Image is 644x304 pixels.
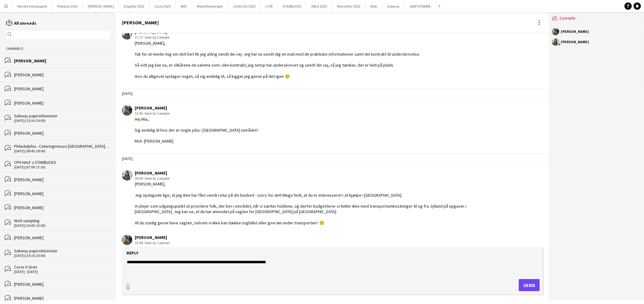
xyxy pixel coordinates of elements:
div: 09:45 [135,176,468,181]
div: CPH HALF x STARBUCKS [14,160,110,165]
span: · Seen by 2 people [143,35,169,40]
span: · Seen by 2 people [143,176,169,181]
div: [PERSON_NAME] [135,170,468,176]
button: Subway [382,0,405,12]
div: Hej Mia, Er flyttet til [GEOGRAPHIC_DATA] for 2 uger siden, så det er derfor jeg er interesseret ... [135,246,334,262]
div: Hej Mia, Sig endelig til hvis der er nogle jobs i [GEOGRAPHIC_DATA] området? Mvh. [PERSON_NAME] [135,116,258,144]
div: [PERSON_NAME] [14,177,110,182]
div: [PERSON_NAME] [135,105,258,111]
button: Mondeléz 2025 [332,0,365,12]
button: Cocio 2025 [149,0,176,12]
div: [DATE] (14:15-20:00) [14,254,110,258]
button: LAVAZZA 2025 [228,0,261,12]
button: Polestar 2025 [52,0,83,12]
div: [PERSON_NAME] [14,205,110,210]
div: [PERSON_NAME] [561,40,589,44]
div: [PERSON_NAME] [135,235,334,240]
div: [PERSON_NAME] [14,86,110,92]
div: [PERSON_NAME] [561,30,589,33]
span: · Seen by 1 person [143,240,170,245]
div: [PERSON_NAME] [14,100,110,106]
button: [PERSON_NAME] [83,0,119,12]
div: Philadelphia - Cateringmesse [GEOGRAPHIC_DATA], Grenade - Cateringmesse Nord [14,143,110,149]
button: Dagrofa 2025 [119,0,149,12]
div: Subway papirsblomster [14,248,110,254]
div: [PERSON_NAME] [14,191,110,196]
div: 17:17 [135,35,420,40]
div: [DATE] - [DATE] [14,270,110,274]
a: All unreads [6,20,36,26]
button: Send [519,279,540,291]
div: [DATE] [116,88,549,99]
label: Reply [126,250,138,256]
div: [PERSON_NAME] [14,295,110,301]
button: Mejeriforeningen [192,0,228,12]
div: [PERSON_NAME] [14,130,110,136]
div: [PERSON_NAME] [14,282,110,287]
button: STARBUCKS [278,0,306,12]
div: [DATE] [116,154,549,164]
button: L'OR [261,0,278,12]
div: Cocio X Grøn [14,264,110,270]
div: 13:49 [135,240,334,246]
div: [PERSON_NAME] [14,72,110,78]
div: [PERSON_NAME] [14,235,110,240]
div: 2 people [552,12,641,25]
div: 12:43 [135,111,258,116]
button: ARLA 2025 [306,0,332,12]
div: [PERSON_NAME] [14,58,110,64]
div: Wolt sampling [14,218,110,223]
div: [PERSON_NAME] [122,20,159,25]
button: Mindre kampagner [12,0,52,12]
div: Subway papirsblomster [14,113,110,119]
button: Wolt [365,0,382,12]
div: [DATE] (08:45-18:00) [14,149,110,153]
button: BYD [176,0,192,12]
span: · Seen by 2 people [143,111,169,116]
div: [DATE] (10:00-15:00) [14,223,110,228]
div: [PERSON_NAME], Tak for at minde mig om det! Det fik jeg aldrig sendt din vej. Jeg har nu sendt di... [135,40,420,79]
div: [PERSON_NAME], Jeg opdagede lige, at jeg ikke har fået vendt retur på din besked - sorry for det!... [135,181,468,226]
div: [DATE] (15:30-20:00) [14,119,110,123]
button: SANTA MARIA [405,0,436,12]
div: [DATE] (07:00-17:30) [14,165,110,169]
